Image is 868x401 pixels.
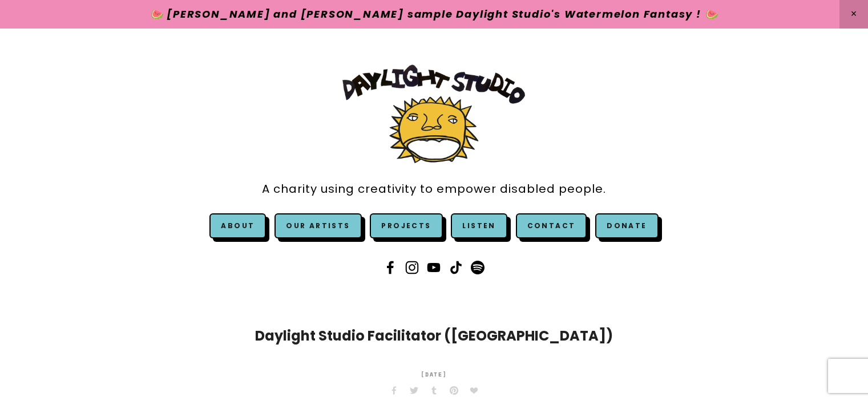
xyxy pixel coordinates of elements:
a: About [221,221,255,230]
a: A charity using creativity to empower disabled people. [262,176,606,202]
h1: Daylight Studio Facilitator ([GEOGRAPHIC_DATA]) [215,326,654,346]
a: Projects [370,213,442,238]
a: Donate [595,213,658,238]
a: Listen [462,221,495,230]
img: Daylight Studio [342,64,525,163]
a: Contact [516,213,587,238]
a: Our Artists [274,213,361,238]
time: [DATE] [421,363,448,386]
